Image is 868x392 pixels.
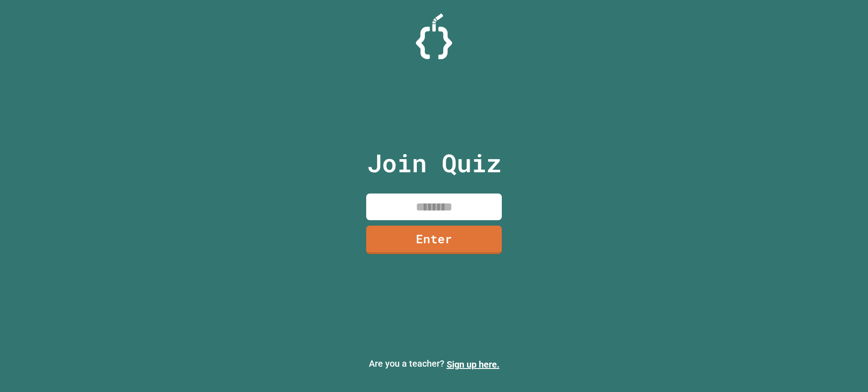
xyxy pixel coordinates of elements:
[366,226,502,254] a: Enter
[367,144,501,182] p: Join Quiz
[447,359,500,370] a: Sign up here.
[7,357,861,371] p: Are you a teacher?
[416,14,452,59] img: Logo.svg
[793,316,859,355] iframe: chat widget
[830,356,859,383] iframe: chat widget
